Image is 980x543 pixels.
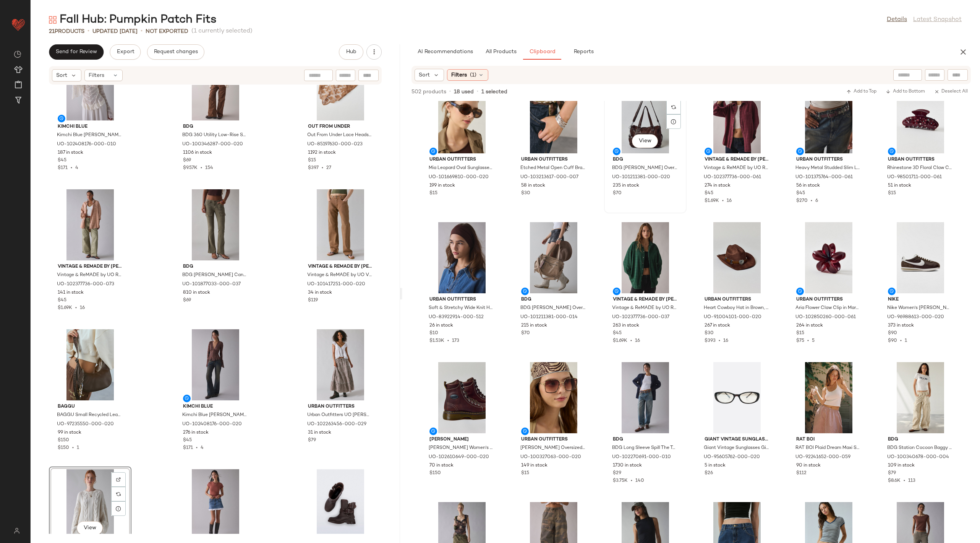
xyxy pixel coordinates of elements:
[177,189,254,260] img: 101877033_037_b
[887,454,949,461] span: UO-100340678-000-004
[613,330,622,337] span: $45
[429,454,489,461] span: UO-102610649-000-020
[704,174,761,181] span: UO-102377736-000-061
[89,72,104,80] span: Filters
[57,132,122,139] span: Kimchi Blue [PERSON_NAME] Lace Ruffle Bell Sleeve Top in White, Women's at Urban Outfitters
[888,322,914,329] span: 373 in stock
[635,338,640,343] span: 16
[705,470,713,477] span: $26
[521,330,530,337] span: $70
[705,322,730,329] span: 267 in stock
[308,157,316,164] span: $15
[423,362,501,433] img: 102610649_020_b
[429,182,455,189] span: 199 in stock
[515,222,592,293] img: 101211381_014_b
[319,166,326,171] span: •
[182,421,242,428] span: UO-102408176-000-020
[417,49,473,55] span: AI Recommendations
[888,330,897,337] span: $90
[429,462,454,469] span: 70 in stock
[183,297,191,304] span: $69
[795,165,860,172] span: Heavy Metal Studded Slim Leather Belt in Maroon, Women's at Urban Outfitters
[612,314,669,321] span: UO-102377736-000-037
[795,174,853,181] span: UO-101375764-000-061
[529,49,556,55] span: Clipboard
[520,174,578,181] span: UO-103213617-000-007
[69,445,77,450] span: •
[308,166,319,171] span: $397
[449,88,451,95] span: •
[146,28,188,36] p: Not Exported
[83,525,96,531] span: View
[883,87,928,96] button: Add to Bottom
[607,362,684,433] img: 102270691_010_b
[888,470,896,477] span: $79
[154,49,198,55] span: Request changes
[521,190,530,197] span: $30
[638,138,651,144] span: View
[302,469,379,540] img: 102755543_020_m
[183,150,212,156] span: 1106 in stock
[573,49,594,55] span: Reports
[429,470,441,477] span: $150
[520,454,581,461] span: UO-100327063-000-020
[57,412,122,419] span: BAGGU Small Recycled Leather Crescent Bag in Brown, Women's at Urban Outfitters
[183,437,192,444] span: $45
[796,322,823,329] span: 264 in stock
[49,28,84,36] div: Products
[795,454,850,461] span: UO-92241652-000-059
[908,478,915,483] span: 113
[58,403,123,410] span: BAGGU
[704,314,761,321] span: UO-91004101-000-020
[843,87,880,96] button: Add to Top
[177,469,254,540] img: 96451505_012_b
[9,528,24,534] img: svg%3e
[429,314,484,321] span: UO-83922914-000-512
[14,50,21,58] img: svg%3e
[49,16,57,24] img: svg%3e
[934,89,968,94] span: Deselect All
[308,150,336,156] span: 1192 in stock
[481,88,507,96] span: 1 selected
[183,124,248,130] span: BDG
[705,462,726,469] span: 5 in stock
[205,166,213,171] span: 154
[307,141,363,148] span: UO-85197630-000-023
[613,462,642,469] span: 1730 in stock
[58,124,123,130] span: Kimchi Blue
[429,174,489,181] span: UO-101669810-000-020
[705,190,713,197] span: $45
[429,190,437,197] span: $15
[897,338,905,343] span: •
[110,44,141,60] button: Export
[796,198,808,203] span: $270
[882,362,959,433] img: 100340678_004_b
[888,190,896,197] span: $15
[182,141,243,148] span: UO-100346287-000-020
[58,166,68,171] span: $171
[521,470,529,477] span: $15
[521,436,586,443] span: Urban Outfitters
[57,281,114,288] span: UO-102377736-000-073
[308,263,373,270] span: Vintage & ReMADE by [PERSON_NAME]
[613,182,639,189] span: 235 in stock
[796,182,820,189] span: 56 in stock
[613,470,621,477] span: $29
[812,338,815,343] span: 5
[723,338,728,343] span: 16
[790,222,867,293] img: 102850260_061_b
[308,297,318,304] span: $119
[58,297,66,304] span: $45
[612,454,671,461] span: UO-102270691-000-010
[628,478,635,483] span: •
[308,429,331,436] span: 31 in stock
[887,445,952,452] span: BDG Station Cocoon Baggy Barrel Leg Cargo Pant in Beige, Women's at Urban Outfitters
[887,174,942,181] span: UO-98501711-000-061
[116,49,134,55] span: Export
[308,403,373,410] span: Urban Outfitters
[705,436,769,443] span: Giant Vintage Sunglasses
[116,492,121,496] img: svg%3e
[429,445,494,452] span: [PERSON_NAME] Women's Buzz 8-Eye Platform Boot in Dark Brown Grizzly, Women's at Urban Outfitters
[632,134,658,148] button: View
[346,49,356,55] span: Hub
